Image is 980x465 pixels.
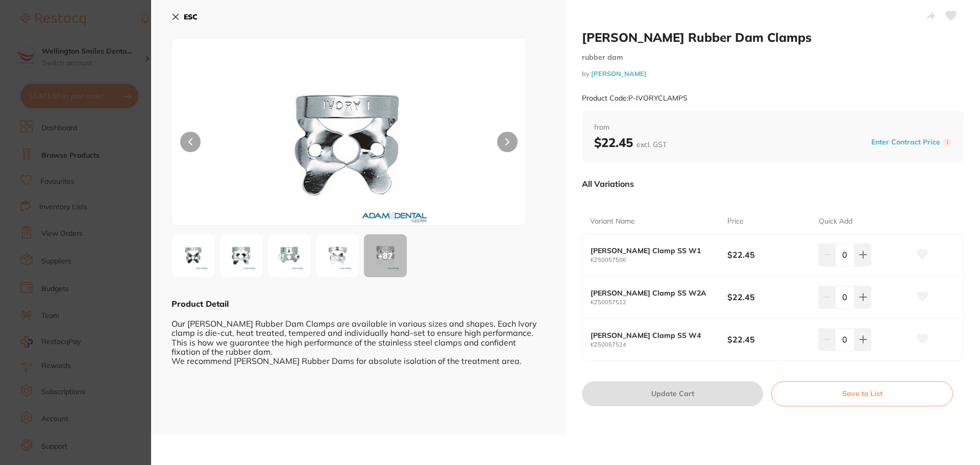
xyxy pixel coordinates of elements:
div: Our [PERSON_NAME] Rubber Dam Clamps are available in various sizes and shapes. Each Ivory clamp i... [171,309,545,365]
b: $22.45 [594,135,667,150]
img: NTczMDguanBn [271,237,308,274]
button: +87 [363,234,407,278]
small: rubber dam [582,53,964,62]
b: [PERSON_NAME] Clamp SS W1 [591,247,714,255]
button: ESC [171,8,198,26]
p: All Variations [582,179,634,189]
p: Quick Add [819,216,852,227]
img: NTczMTAuanBn [319,237,356,274]
small: Product Code: P-IVORYCLAMPS [582,94,688,103]
img: NTczMDYuanBn [243,64,455,225]
img: NTczMDQuanBn [175,237,212,274]
small: KZ50057512 [591,299,727,306]
b: $22.45 [727,291,810,303]
small: KZ50057524 [591,341,727,348]
b: [PERSON_NAME] Clamp SS W2A [591,289,714,297]
b: $22.45 [727,249,810,260]
b: [PERSON_NAME] Clamp SS W4 [591,331,714,339]
span: excl. GST [636,140,667,149]
label: i [943,138,951,146]
b: $22.45 [727,334,810,345]
small: KZ50057506 [591,257,727,263]
b: ESC [184,12,198,21]
button: Enter Contract Price [868,137,943,147]
a: [PERSON_NAME] [591,69,647,78]
button: Update Cart [582,381,763,406]
img: NTczMDYuanBn [223,237,260,274]
p: Variant Name [590,216,635,227]
small: by [582,70,964,78]
span: from [594,123,951,133]
div: + 87 [364,234,407,277]
b: Product Detail [171,299,229,309]
p: Price [727,216,744,227]
h2: [PERSON_NAME] Rubber Dam Clamps [582,30,964,45]
button: Save to List [771,381,953,406]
